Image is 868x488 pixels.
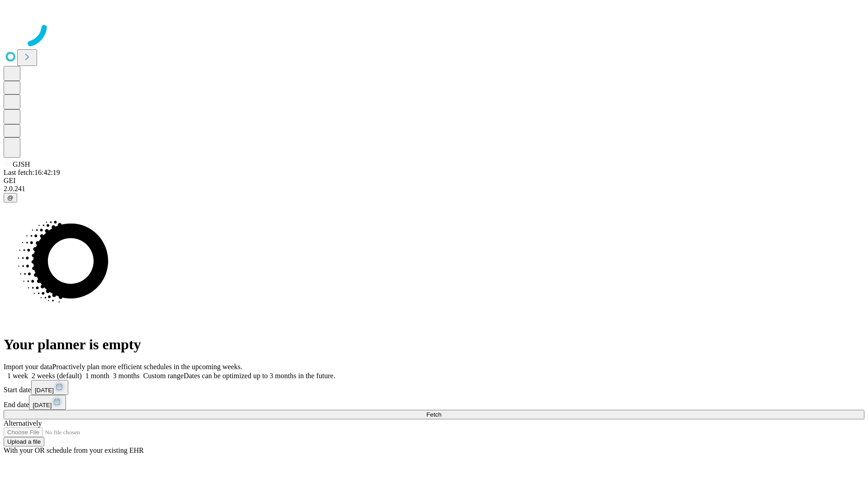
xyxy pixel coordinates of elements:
[113,372,140,380] span: 3 months
[4,380,864,395] div: Start date
[31,380,68,395] button: [DATE]
[7,372,28,380] span: 1 week
[35,387,54,394] span: [DATE]
[33,402,52,408] span: [DATE]
[4,363,52,371] span: Import your data
[4,185,864,193] div: 2.0.241
[13,160,30,168] span: GJSH
[7,194,14,201] span: @
[85,372,109,380] span: 1 month
[4,419,42,427] span: Alternatively
[32,372,82,380] span: 2 weeks (default)
[4,336,864,353] h1: Your planner is empty
[4,446,144,454] span: With your OR schedule from your existing EHR
[4,410,864,419] button: Fetch
[52,363,242,371] span: Proactively plan more efficient schedules in the upcoming weeks.
[29,395,66,410] button: [DATE]
[4,437,44,446] button: Upload a file
[143,372,184,380] span: Custom range
[4,193,17,202] button: @
[184,372,335,380] span: Dates can be optimized up to 3 months in the future.
[4,169,60,176] span: Last fetch: 16:42:19
[426,411,441,418] span: Fetch
[4,177,864,185] div: GEI
[4,395,864,410] div: End date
